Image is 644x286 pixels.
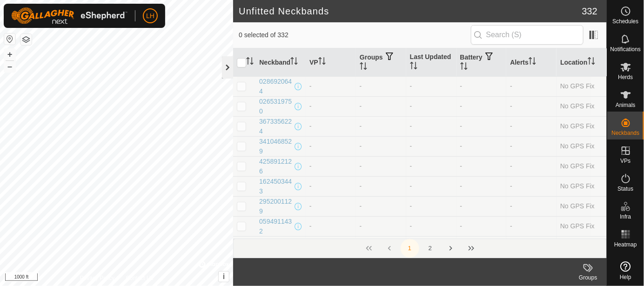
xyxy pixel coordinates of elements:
td: No GPS Fix [557,156,607,176]
span: LH [146,11,154,21]
div: 3410468529 [259,137,293,156]
td: No GPS Fix [557,196,607,216]
span: Help [620,274,631,280]
td: - [506,236,557,256]
span: - [410,142,412,150]
span: Schedules [612,19,638,24]
span: 332 [582,4,597,18]
app-display-virtual-paddock-transition: - [309,202,312,210]
td: - [456,216,507,236]
span: - [410,202,412,210]
span: Neckbands [611,130,639,136]
td: - [506,96,557,116]
button: 1 [401,239,419,258]
div: 0265319750 [259,97,293,116]
a: Help [607,258,644,284]
td: - [506,76,557,96]
span: - [410,82,412,90]
app-display-virtual-paddock-transition: - [309,182,312,190]
input: Search (S) [471,25,584,45]
span: Infra [620,214,631,219]
span: - [410,122,412,130]
p-sorticon: Activate to sort [410,63,417,71]
td: - [506,156,557,176]
span: Animals [616,102,636,108]
td: - [356,76,406,96]
th: Alerts [506,48,557,77]
td: No GPS Fix [557,176,607,196]
button: 2 [421,239,440,258]
div: 3673356224 [259,117,293,136]
td: - [506,216,557,236]
span: - [410,102,412,110]
td: - [506,196,557,216]
p-sorticon: Activate to sort [529,59,536,66]
span: Heatmap [614,242,637,247]
p-sorticon: Activate to sort [360,64,367,71]
div: 1624503443 [259,177,293,196]
div: 2952001129 [259,197,293,216]
div: Groups [570,273,607,282]
td: - [456,116,507,136]
span: Status [617,186,633,192]
app-display-virtual-paddock-transition: - [309,82,312,90]
td: No GPS Fix [557,236,607,256]
th: Location [557,48,607,77]
td: - [456,196,507,216]
span: Notifications [610,47,641,52]
th: Neckband [255,48,306,77]
td: - [506,136,557,156]
app-display-virtual-paddock-transition: - [309,162,312,170]
button: Reset Map [4,33,15,45]
td: - [456,76,507,96]
span: VPs [620,158,631,164]
span: 0 selected of 332 [239,30,470,40]
td: - [456,156,507,176]
div: 0594911432 [259,217,293,236]
span: Herds [618,74,633,80]
button: Map Layers [20,34,32,45]
td: - [356,96,406,116]
app-display-virtual-paddock-transition: - [309,222,312,230]
td: No GPS Fix [557,116,607,136]
div: 0286920644 [259,77,293,96]
a: Contact Us [126,274,153,282]
td: - [456,136,507,156]
button: + [4,49,15,60]
th: Last Updated [406,48,456,77]
td: - [356,196,406,216]
td: - [356,136,406,156]
td: No GPS Fix [557,136,607,156]
a: Privacy Policy [80,274,115,282]
td: - [456,96,507,116]
button: – [4,61,15,72]
span: - [410,182,412,190]
div: 4258912126 [259,157,293,176]
p-sorticon: Activate to sort [460,64,468,71]
td: - [356,156,406,176]
th: VP [306,48,356,77]
td: - [356,116,406,136]
app-display-virtual-paddock-transition: - [309,122,312,130]
button: Next Page [442,239,460,258]
p-sorticon: Activate to sort [290,59,298,66]
td: - [506,116,557,136]
app-display-virtual-paddock-transition: - [309,142,312,150]
div: 3477613964 [259,237,293,256]
p-sorticon: Activate to sort [588,59,595,66]
td: - [356,176,406,196]
td: - [506,176,557,196]
img: Gallagher Logo [11,7,127,24]
span: - [410,222,412,230]
th: Groups [356,48,406,77]
th: Battery [456,48,507,77]
td: - [356,216,406,236]
app-display-virtual-paddock-transition: - [309,102,312,110]
button: i [219,272,229,282]
td: - [456,176,507,196]
p-sorticon: Activate to sort [246,59,254,66]
td: - [356,236,406,256]
td: No GPS Fix [557,96,607,116]
p-sorticon: Activate to sort [318,59,326,66]
td: No GPS Fix [557,76,607,96]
